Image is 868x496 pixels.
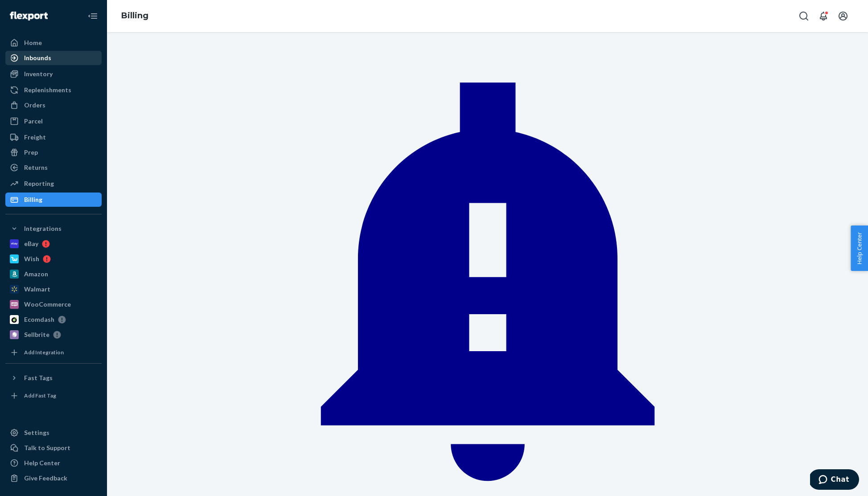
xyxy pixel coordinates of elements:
[24,330,49,339] div: Sellbrite
[5,51,102,65] a: Inbounds
[5,267,102,281] a: Amazon
[24,70,53,78] div: Inventory
[5,282,102,296] a: Walmart
[795,7,813,25] button: Open Search Box
[24,86,71,94] div: Replenishments
[834,7,852,25] button: Open account menu
[24,300,71,309] div: WooCommerce
[5,371,102,385] button: Fast Tags
[5,312,102,327] a: Ecomdash
[24,117,43,126] div: Parcel
[24,239,38,248] div: eBay
[5,471,102,485] button: Give Feedback
[24,38,42,47] div: Home
[24,285,50,294] div: Walmart
[815,7,832,25] button: Open notifications
[5,176,102,191] a: Reporting
[24,163,48,172] div: Returns
[24,270,48,279] div: Amazon
[5,36,102,50] a: Home
[5,160,102,175] a: Returns
[851,225,868,271] button: Help Center
[114,3,156,29] ol: breadcrumbs
[24,392,56,399] div: Add Fast Tag
[5,426,102,440] a: Settings
[24,195,42,204] div: Billing
[24,224,62,233] div: Integrations
[5,252,102,266] a: Wish
[5,328,102,342] a: Sellbrite
[5,389,102,403] a: Add Fast Tag
[810,469,859,492] iframe: Opens a widget where you can chat to one of our agents
[5,441,102,455] button: Talk to Support
[5,221,102,236] button: Integrations
[5,98,102,112] a: Orders
[5,456,102,470] a: Help Center
[24,53,51,62] div: Inbounds
[5,193,102,207] a: Billing
[5,114,102,128] a: Parcel
[5,130,102,144] a: Freight
[5,67,102,81] a: Inventory
[24,474,67,483] div: Give Feedback
[24,443,70,452] div: Talk to Support
[24,101,45,110] div: Orders
[24,148,38,157] div: Prep
[24,315,54,324] div: Ecomdash
[121,11,148,20] a: Billing
[5,345,102,360] a: Add Integration
[5,237,102,251] a: eBay
[24,348,64,356] div: Add Integration
[5,297,102,312] a: WooCommerce
[24,179,54,188] div: Reporting
[10,12,48,20] img: Flexport logo
[24,254,39,263] div: Wish
[5,145,102,160] a: Prep
[24,133,46,142] div: Freight
[24,459,60,467] div: Help Center
[5,83,102,97] a: Replenishments
[84,7,102,25] button: Close Navigation
[24,373,53,382] div: Fast Tags
[24,428,49,437] div: Settings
